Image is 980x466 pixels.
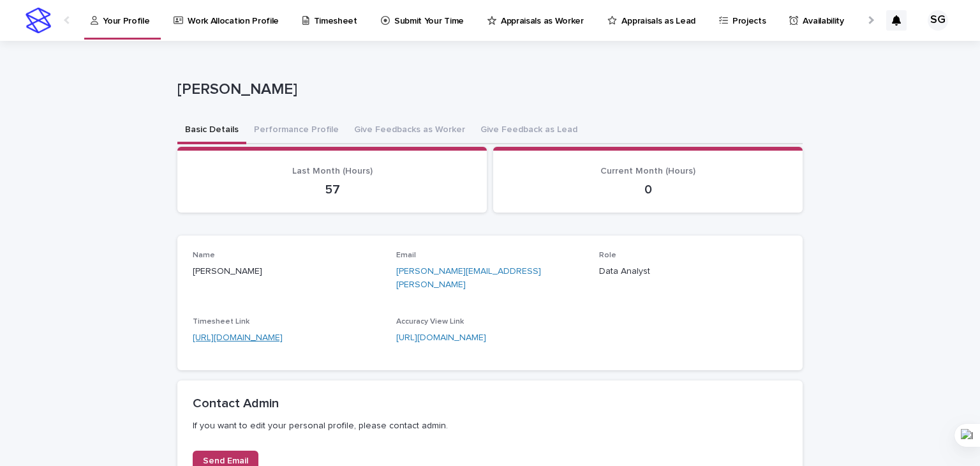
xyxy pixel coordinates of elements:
[599,265,787,278] p: Data Analyst
[396,318,464,326] span: Accuracy View Link
[246,117,346,144] button: Performance Profile
[26,8,51,33] img: stacker-logo-s-only.png
[203,456,248,465] span: Send Email
[396,333,486,342] a: [URL][DOMAIN_NAME]
[292,167,373,176] span: Last Month (Hours)
[177,117,246,144] button: Basic Details
[177,80,798,99] p: [PERSON_NAME]
[193,420,787,432] p: If you want to edit your personal profile, please contact admin.
[193,333,283,342] a: [URL][DOMAIN_NAME]
[509,182,787,197] p: 0
[599,252,616,259] span: Role
[346,117,473,144] button: Give Feedbacks as Worker
[193,318,249,326] span: Timesheet Link
[193,252,215,259] span: Name
[193,396,787,411] h2: Contact Admin
[396,252,416,259] span: Email
[193,265,381,278] p: [PERSON_NAME]
[193,182,471,197] p: 57
[600,167,695,176] span: Current Month (Hours)
[928,10,948,31] div: SG
[396,267,541,289] a: [PERSON_NAME][EMAIL_ADDRESS][PERSON_NAME]
[473,117,585,144] button: Give Feedback as Lead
